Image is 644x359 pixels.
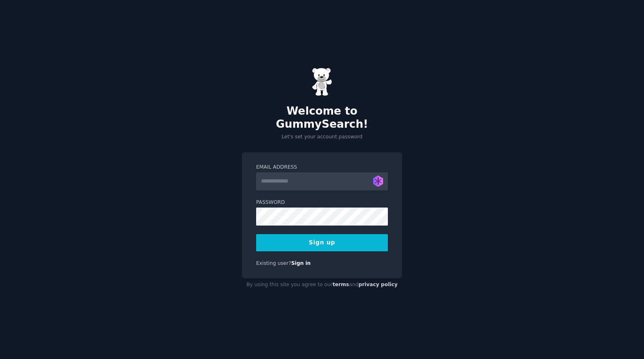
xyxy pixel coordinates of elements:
h2: Welcome to GummySearch! [242,105,402,131]
div: By using this site you agree to our and [242,278,402,291]
a: terms [333,282,349,287]
a: privacy policy [358,282,398,287]
label: Email Address [256,164,388,171]
img: Gummy Bear [312,68,332,96]
a: Sign in [291,260,311,266]
p: Let's set your account password [242,133,402,141]
span: Existing user? [256,260,291,266]
label: Password [256,199,388,206]
button: Sign up [256,234,388,251]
